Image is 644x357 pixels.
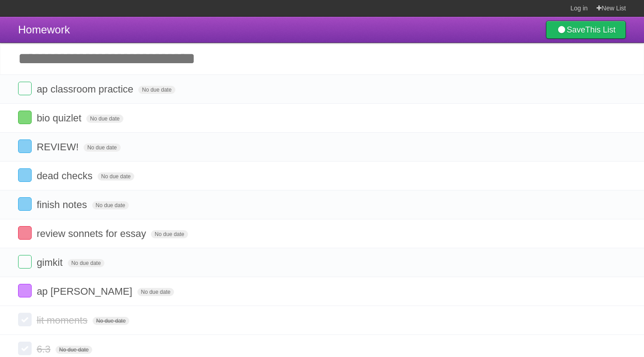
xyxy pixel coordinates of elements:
[585,25,616,34] b: This List
[137,288,174,296] span: No due date
[18,197,32,211] label: Done
[18,255,32,269] label: Done
[56,346,92,354] span: No due date
[37,112,84,124] span: bio quizlet
[18,226,32,240] label: Done
[84,144,120,152] span: No due date
[37,141,81,153] span: REVIEW!
[37,199,89,210] span: finish notes
[37,257,65,268] span: gimkit
[37,228,148,239] span: review sonnets for essay
[18,82,32,95] label: Done
[18,23,70,36] span: Homework
[93,317,129,325] span: No due date
[86,115,123,123] span: No due date
[37,315,89,326] span: lit moments
[546,21,626,39] a: SaveThis List
[18,111,32,124] label: Done
[18,313,32,326] label: Done
[18,284,32,297] label: Done
[68,259,104,267] span: No due date
[37,83,136,95] span: ap classroom practice
[18,139,32,153] label: Done
[37,170,95,181] span: dead checks
[37,286,135,297] span: ap [PERSON_NAME]
[37,343,53,355] span: 6.3
[138,86,175,94] span: No due date
[18,342,32,355] label: Done
[92,201,129,209] span: No due date
[151,230,188,238] span: No due date
[98,172,134,181] span: No due date
[18,168,32,182] label: Done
